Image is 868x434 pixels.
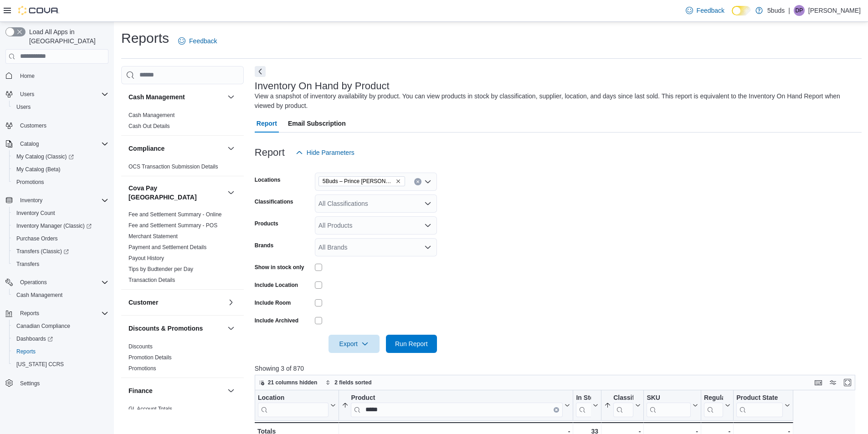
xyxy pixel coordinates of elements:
[5,66,108,414] nav: Complex example
[395,179,401,184] button: Remove 5Buds – Prince Albert from selection in this group
[13,346,108,357] span: Reports
[604,393,641,417] button: Classification
[20,140,39,148] span: Catalog
[13,233,62,244] a: Purchase Orders
[386,335,437,353] button: Run Report
[16,195,108,206] span: Inventory
[128,354,172,361] span: Promotion Details
[13,246,108,257] span: Transfers (Classic)
[796,5,803,16] span: DP
[16,361,64,368] span: [US_STATE] CCRS
[268,379,318,386] span: 21 columns hidden
[258,393,336,417] button: Location
[2,276,112,289] button: Operations
[576,393,591,417] div: In Stock Qty
[13,290,66,301] a: Cash Management
[13,246,72,257] a: Transfers (Classic)
[128,112,175,119] span: Cash Management
[128,244,206,251] span: Payment and Settlement Details
[732,15,732,16] span: Dark Mode
[613,393,633,417] div: Classification
[255,242,273,249] label: Brands
[13,164,108,175] span: My Catalog (Beta)
[226,187,236,198] button: Cova Pay [GEOGRAPHIC_DATA]
[13,259,43,270] a: Transfers
[318,176,405,186] span: 5Buds – Prince Albert
[128,266,193,272] a: Tips by Budtender per Day
[682,1,728,20] a: Feedback
[9,245,112,258] a: Transfers (Classic)
[813,377,824,388] button: Keyboard shortcuts
[2,138,112,150] button: Catalog
[16,71,38,82] a: Home
[16,378,43,389] a: Settings
[128,222,217,229] span: Fee and Settlement Summary - POS
[827,377,838,388] button: Display options
[2,376,112,389] button: Settings
[322,377,375,388] button: 2 fields sorted
[16,209,55,217] span: Inventory Count
[9,163,112,176] button: My Catalog (Beta)
[128,233,178,240] span: Merchant Statement
[255,147,285,158] h3: Report
[2,194,112,207] button: Inventory
[128,112,175,118] a: Cash Management
[128,324,203,333] h3: Discounts & Promotions
[323,177,394,186] span: 5Buds – Prince [PERSON_NAME]
[736,393,790,417] button: Product State
[424,222,431,229] button: Open list of options
[121,29,169,47] h1: Reports
[128,184,224,202] button: Cova Pay [GEOGRAPHIC_DATA]
[128,277,175,283] a: Transaction Details
[16,348,36,355] span: Reports
[128,163,218,170] a: OCS Transaction Submission Details
[226,385,236,396] button: Finance
[732,6,751,15] input: Dark Mode
[395,339,428,348] span: Run Report
[128,233,178,240] a: Merchant Statement
[13,177,48,188] a: Promotions
[9,176,112,189] button: Promotions
[13,359,108,370] span: Washington CCRS
[128,386,153,395] h3: Finance
[13,346,39,357] a: Reports
[288,114,346,133] span: Email Subscription
[128,144,164,153] h3: Compliance
[2,119,112,132] button: Customers
[128,123,170,130] span: Cash Out Details
[16,166,61,173] span: My Catalog (Beta)
[255,377,321,388] button: 21 columns hidden
[128,354,172,361] a: Promotion Details
[20,279,47,286] span: Operations
[128,255,164,262] span: Payout History
[255,299,291,306] label: Include Room
[128,92,224,102] button: Cash Management
[128,343,153,350] span: Discounts
[13,151,108,162] span: My Catalog (Classic)
[16,138,42,149] button: Catalog
[2,69,112,82] button: Home
[2,307,112,320] button: Reports
[13,333,56,344] a: Dashboards
[16,260,39,268] span: Transfers
[13,102,108,112] span: Users
[16,138,108,149] span: Catalog
[13,164,64,175] a: My Catalog (Beta)
[13,359,67,370] a: [US_STATE] CCRS
[554,407,559,412] button: Clear input
[128,324,224,333] button: Discounts & Promotions
[576,393,591,402] div: In Stock Qty
[697,6,724,15] span: Feedback
[9,101,112,113] button: Users
[808,5,861,16] p: [PERSON_NAME]
[128,405,172,413] span: GL Account Totals
[16,277,108,288] span: Operations
[9,258,112,271] button: Transfers
[414,178,421,185] button: Clear input
[16,179,44,186] span: Promotions
[16,308,108,319] span: Reports
[424,200,431,207] button: Open list of options
[13,102,34,112] a: Users
[13,220,95,231] a: Inventory Manager (Classic)
[128,365,156,372] span: Promotions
